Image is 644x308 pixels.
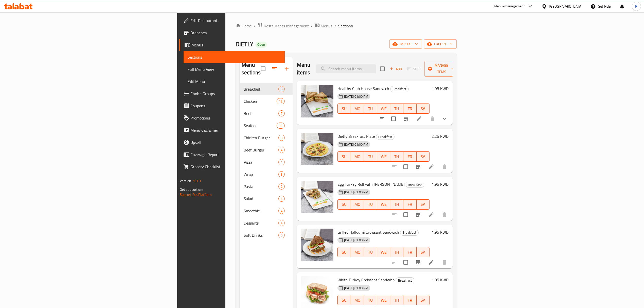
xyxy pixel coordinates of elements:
[337,199,351,210] button: SU
[240,180,293,193] div: Pasta2
[419,297,428,304] span: SA
[392,297,401,304] span: TH
[405,201,415,208] span: FR
[351,199,364,210] button: MO
[364,151,377,162] button: TU
[297,61,310,76] h2: Menu items
[353,201,362,208] span: MO
[403,295,417,305] button: FR
[281,63,293,75] button: Add section
[279,209,284,213] span: 4
[376,113,388,125] button: sort-choices
[278,220,285,226] div: items
[179,14,285,27] a: Edit Restaurant
[390,86,408,92] span: Breakfast
[258,63,269,74] span: Select all sections
[184,63,285,75] a: Full Menu View
[428,41,453,47] span: export
[438,256,451,268] button: delete
[337,85,389,92] span: Healthy Club House Sandwich
[315,23,332,29] a: Menus
[396,278,414,283] span: Breakfast
[635,4,637,9] span: R
[321,23,332,29] span: Menus
[428,212,434,218] a: Edit menu item
[364,199,377,210] button: TU
[301,229,333,261] img: Grilled Halloumi Croissant Sandwich
[279,135,284,140] span: 3
[351,151,364,162] button: MO
[278,159,285,165] div: items
[366,105,375,112] span: TU
[188,78,281,84] span: Edit Menu
[244,196,278,202] div: Salad
[240,217,293,229] div: Desserts4
[180,191,212,198] a: Support.OpsPlatform
[240,83,293,95] div: Breakfast5
[366,201,375,208] span: TU
[244,159,278,165] span: Pizza
[278,183,285,190] div: items
[404,65,424,73] span: Select section first
[494,3,525,9] div: Menu-management
[406,182,424,188] span: Breakfast
[353,105,362,112] span: MO
[279,172,284,177] span: 3
[419,249,428,256] span: SA
[240,95,293,107] div: Chicken12
[432,229,449,236] h6: 1.95 KWD
[240,193,293,205] div: Salad4
[428,259,434,265] a: Edit menu item
[412,256,424,268] button: Branch-specific-item
[279,233,284,238] span: 5
[432,133,449,140] h6: 2.25 KWD
[193,178,201,184] span: 1.0.0
[244,232,278,238] div: Soft Drinks
[390,151,403,162] button: TH
[417,151,430,162] button: SA
[405,249,415,256] span: FR
[340,249,349,256] span: SU
[244,123,277,129] div: Seafood
[277,123,284,128] span: 11
[244,86,278,92] div: Breakfast
[400,209,411,220] span: Select to update
[377,104,390,114] button: WE
[188,54,281,60] span: Sections
[432,276,449,283] h6: 1.95 KWD
[316,64,376,73] input: search
[342,238,370,243] span: [DATE] 01:00 PM
[388,65,404,73] span: Add item
[379,201,388,208] span: WE
[351,247,364,257] button: MO
[179,112,285,124] a: Promotions
[244,183,278,190] span: Pasta
[393,41,418,47] span: import
[236,23,457,29] nav: breadcrumb
[376,134,395,140] div: Breakfast
[389,39,422,49] button: import
[432,181,449,188] h6: 1.95 KWD
[379,153,388,160] span: WE
[279,160,284,165] span: 4
[366,153,375,160] span: TU
[392,105,401,112] span: TH
[301,181,333,213] img: Egg Turkey Roll with Honey Mustard
[432,85,449,92] h6: 1.95 KWD
[337,132,375,140] span: Dietly Breakfast Plate
[351,295,364,305] button: MO
[244,98,277,104] div: Chicken
[342,286,370,290] span: [DATE] 01:00 PM
[244,208,278,214] div: Smoothie
[179,39,285,51] a: Menus
[244,171,278,177] span: Wrap
[311,23,313,29] li: /
[377,63,388,74] span: Select section
[377,295,390,305] button: WE
[424,61,458,77] button: Manage items
[417,104,430,114] button: SA
[340,105,349,112] span: SU
[438,113,451,125] button: show more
